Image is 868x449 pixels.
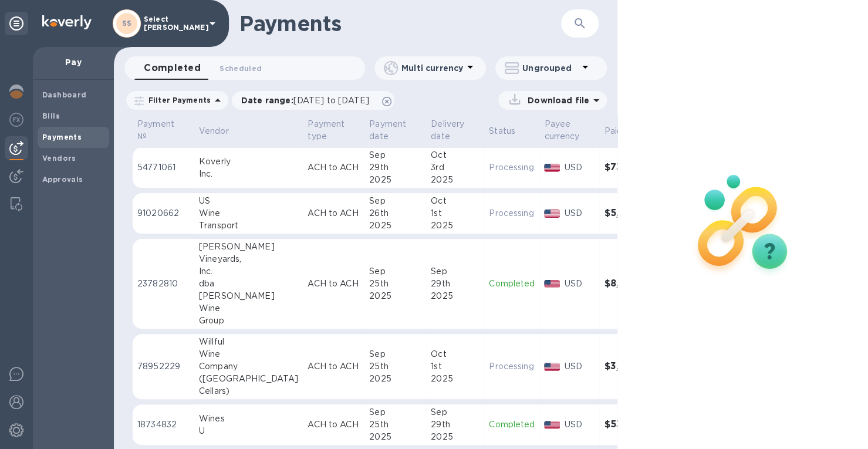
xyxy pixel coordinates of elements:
[431,290,479,302] div: 2025
[199,253,298,265] div: Vineyards,
[137,118,174,143] p: Payment №
[308,118,360,143] span: Payment type
[431,418,479,431] div: 29th
[431,149,479,161] div: Oct
[369,118,421,143] span: Payment date
[42,56,104,68] p: Pay
[199,315,298,327] div: Group
[544,118,595,143] span: Payee currency
[604,125,637,137] span: Paid
[544,210,560,218] img: USD
[369,290,421,302] div: 2025
[369,161,421,174] div: 29th
[199,207,298,220] div: Wine
[604,419,658,430] h3: $53,687.61
[544,118,579,143] p: Payee currency
[544,164,560,172] img: USD
[369,406,421,418] div: Sep
[431,118,479,143] span: Delivery date
[199,278,298,290] div: dba
[199,125,244,137] span: Vendor
[219,62,262,75] span: Scheduled
[199,220,298,232] div: Transport
[137,161,190,174] p: 54771061
[144,60,201,76] span: Completed
[144,15,202,32] p: Select [PERSON_NAME]
[42,133,82,141] b: Payments
[523,94,589,106] p: Download file
[199,195,298,207] div: US
[232,91,394,110] div: Date range:[DATE] to [DATE]
[522,62,578,74] p: Ungrouped
[431,373,479,385] div: 2025
[369,265,421,278] div: Sep
[604,278,658,289] h3: $8,720.00
[308,418,360,431] p: ACH to ACH
[604,162,658,173] h3: $73,360.45
[122,19,132,28] b: SS
[369,373,421,385] div: 2025
[369,220,421,232] div: 2025
[369,174,421,186] div: 2025
[308,278,360,290] p: ACH to ACH
[293,96,369,105] span: [DATE] to [DATE]
[431,406,479,418] div: Sep
[565,360,595,373] p: USD
[489,207,535,220] p: Processing
[369,418,421,431] div: 25th
[431,265,479,278] div: Sep
[199,385,298,397] div: Cellars)
[489,278,535,290] p: Completed
[369,360,421,373] div: 25th
[369,207,421,220] div: 26th
[431,207,479,220] div: 1st
[137,360,190,373] p: 78952229
[199,336,298,348] div: Willful
[431,161,479,174] div: 3rd
[199,168,298,180] div: Inc.
[308,360,360,373] p: ACH to ACH
[604,125,622,137] p: Paid
[431,348,479,360] div: Oct
[369,149,421,161] div: Sep
[565,207,595,220] p: USD
[431,278,479,290] div: 29th
[489,125,531,137] span: Status
[544,421,560,429] img: USD
[239,11,561,36] h1: Payments
[604,208,658,219] h3: $5,734.92
[565,278,595,290] p: USD
[489,360,535,373] p: Processing
[137,418,190,431] p: 18734832
[544,280,560,288] img: USD
[42,175,83,184] b: Approvals
[42,154,76,163] b: Vendors
[199,425,298,437] div: U
[369,348,421,360] div: Sep
[604,361,658,372] h3: $3,228.00
[137,207,190,220] p: 91020662
[369,431,421,443] div: 2025
[42,90,87,99] b: Dashboard
[137,118,190,143] span: Payment №
[199,241,298,253] div: [PERSON_NAME]
[401,62,463,74] p: Multi currency
[42,112,60,120] b: Bills
[431,118,464,143] p: Delivery date
[137,278,190,290] p: 23782810
[199,348,298,360] div: Wine
[489,418,535,431] p: Completed
[489,125,515,137] p: Status
[544,363,560,371] img: USD
[565,418,595,431] p: USD
[431,360,479,373] div: 1st
[369,278,421,290] div: 25th
[199,290,298,302] div: [PERSON_NAME]
[308,207,360,220] p: ACH to ACH
[144,95,211,105] p: Filter Payments
[431,195,479,207] div: Oct
[199,125,229,137] p: Vendor
[42,15,92,29] img: Logo
[308,118,345,143] p: Payment type
[431,220,479,232] div: 2025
